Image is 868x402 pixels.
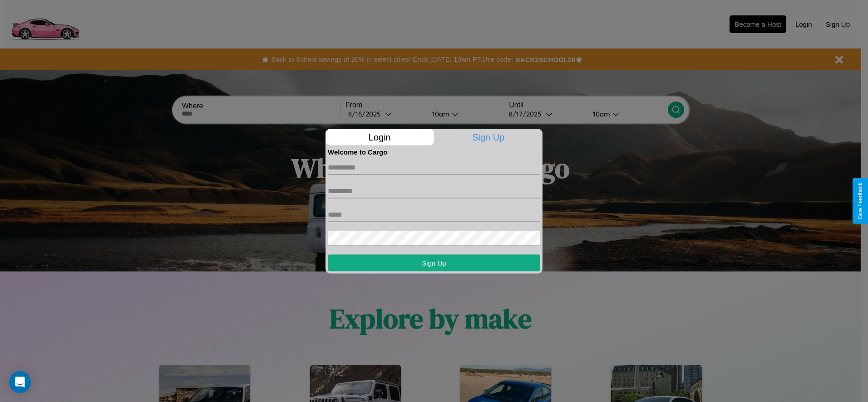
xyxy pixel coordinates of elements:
[328,148,540,155] h4: Welcome to Cargo
[9,371,31,393] div: Open Intercom Messenger
[434,129,543,145] p: Sign Up
[325,129,434,145] p: Login
[328,254,540,271] button: Sign Up
[857,183,863,219] div: Give Feedback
